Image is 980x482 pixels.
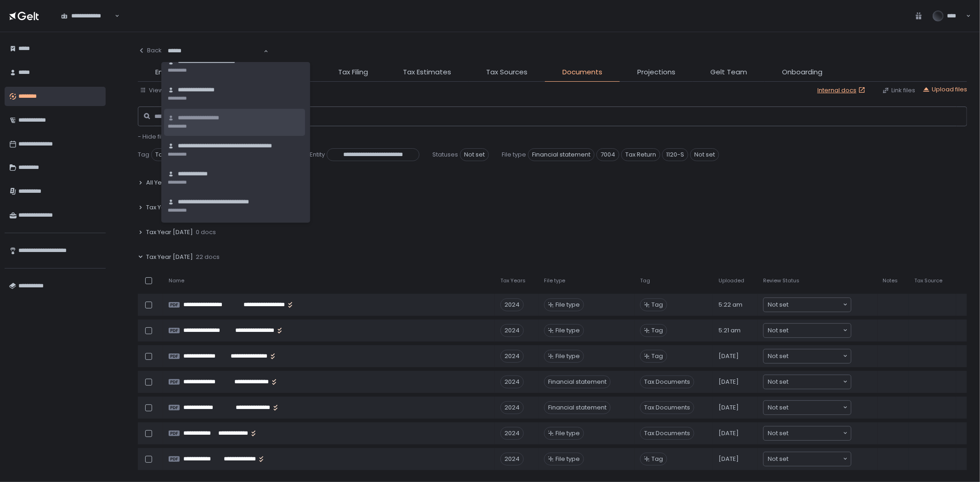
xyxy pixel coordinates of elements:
span: File type [502,151,526,159]
span: File type [544,277,565,284]
span: [DATE] [719,352,739,360]
input: Search for option [788,352,842,361]
span: 5:21 am [719,326,741,335]
span: Tax Estimates [403,67,451,78]
input: Search for option [788,403,842,412]
span: Uploaded [719,277,744,284]
span: Review Status [763,277,799,284]
span: Entity [310,151,325,159]
div: Back [138,46,162,55]
span: Not set [768,377,788,387]
span: File type [555,455,580,463]
div: 2024 [500,427,524,440]
input: Search for option [788,300,842,309]
a: Internal docs [817,86,867,95]
button: - Hide filters [138,133,174,141]
span: Not set [768,429,788,438]
input: Search for option [788,454,842,464]
span: Name [169,277,184,284]
span: Onboarding [782,67,822,78]
span: 0 docs [196,228,216,236]
span: Tag [640,277,650,284]
div: 2024 [500,350,524,363]
span: 7004 [596,148,619,161]
div: 2024 [500,324,524,337]
span: All Years [146,179,171,187]
div: Search for option [764,324,851,337]
span: Tag [138,151,149,159]
span: Not set [768,300,788,309]
input: Search for option [788,326,842,335]
div: 2024 [500,453,524,465]
span: 1120-S [662,148,688,161]
span: Projections [637,67,675,78]
span: Tax Year [DATE] [146,228,193,236]
span: Tax Filing [338,67,368,78]
input: Search for option [788,377,842,387]
div: Search for option [764,452,851,466]
span: [DATE] [719,455,739,463]
input: Search for option [168,46,263,56]
span: Tag [651,352,663,360]
span: [DATE] [719,429,739,437]
span: 22 docs [196,253,220,261]
span: Documents [562,67,602,78]
span: Tax Sources [486,67,527,78]
div: Search for option [764,401,851,415]
span: Gelt Team [710,67,747,78]
span: Tax Documents [640,427,694,440]
div: 2024 [500,376,524,388]
span: Tax Return [621,148,660,161]
span: Entity [155,67,174,78]
span: Tax Documents [640,376,694,388]
input: Search for option [788,429,842,438]
span: Tax Documents [151,148,205,161]
span: Not set [460,148,489,161]
span: Tax Year [DATE] [146,203,193,212]
span: [DATE] [719,404,739,412]
span: [DATE] [719,378,739,386]
span: Tax Year [DATE] [146,253,193,261]
span: Tax Source [914,277,942,284]
div: 2024 [500,401,524,414]
span: Statuses [432,151,458,159]
span: Tag [651,326,663,335]
span: File type [555,429,580,437]
div: Search for option [162,41,268,61]
span: File type [555,326,580,335]
button: Back [138,41,162,60]
span: File type [555,352,580,360]
span: File type [555,301,580,309]
span: 5:22 am [719,301,742,309]
span: Tag [651,301,663,309]
span: Tax Documents [640,401,694,414]
span: - Hide filters [138,132,174,141]
span: Not set [690,148,719,161]
div: Search for option [764,426,851,440]
div: 2024 [500,298,524,311]
div: Financial statement [544,401,611,414]
button: Upload files [923,85,967,94]
span: Not set [768,454,788,464]
div: Search for option [764,349,851,363]
div: Financial statement [544,376,611,388]
span: Tax Years [500,277,526,284]
span: Not set [768,352,788,361]
span: Not set [768,326,788,335]
span: Not set [768,403,788,412]
div: Search for option [764,375,851,389]
button: Link files [882,86,915,95]
button: View by: Tax years [140,86,204,95]
span: Financial statement [528,148,595,161]
div: Search for option [764,298,851,312]
span: Tag [651,455,663,463]
div: Search for option [55,6,119,25]
span: Notes [883,277,898,284]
